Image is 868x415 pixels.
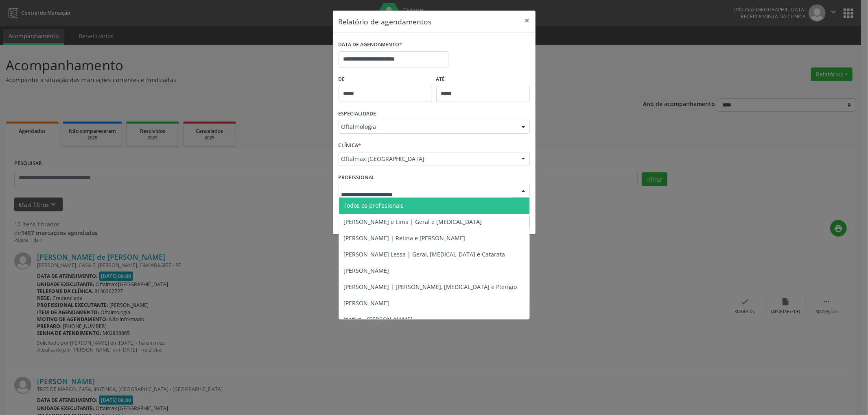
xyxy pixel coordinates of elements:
span: [PERSON_NAME] | [PERSON_NAME], [MEDICAL_DATA] e Pterígio [344,283,517,291]
label: PROFISSIONAL [339,171,375,184]
span: [PERSON_NAME] [344,267,389,274]
button: Close [519,11,536,30]
label: ATÉ [436,73,530,86]
span: [PERSON_NAME] e Lima | Geral e [MEDICAL_DATA] [344,218,482,226]
span: Oftalmax [GEOGRAPHIC_DATA] [341,155,513,163]
span: [PERSON_NAME] [344,299,389,307]
span: Oftalmologia [341,123,513,131]
label: DATA DE AGENDAMENTO [339,39,402,51]
h5: Relatório de agendamentos [339,16,432,27]
label: ESPECIALIDADE [339,108,376,120]
span: Todos os profissionais [344,202,404,209]
span: [PERSON_NAME] Lessa | Geral, [MEDICAL_DATA] e Catarata [344,250,505,258]
span: [PERSON_NAME] | Retina e [PERSON_NAME] [344,234,466,242]
label: De [339,73,432,86]
label: CLÍNICA [339,139,361,152]
span: Inativa - [PERSON_NAME] [344,315,413,323]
